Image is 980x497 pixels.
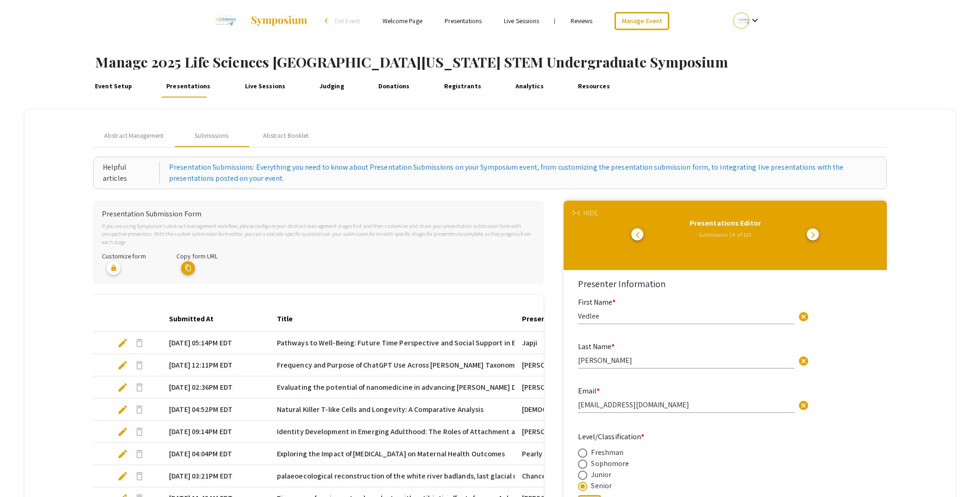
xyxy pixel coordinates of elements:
a: Presentation Submissions: Everything you need to know about Presentation Submissions on your Symp... [169,162,877,184]
mat-label: Level/Classification [578,432,644,442]
span: Copy form URL [176,252,218,260]
mat-cell: [PERSON_NAME] [515,421,622,443]
button: Clear [794,307,813,325]
span: edit [117,360,128,371]
div: arrow_back_ios [325,18,330,24]
span: delete [134,360,145,371]
div: HIDE [583,208,598,219]
mat-cell: Pearly [515,443,622,465]
li: | [550,17,559,25]
span: delete [134,471,145,482]
a: Live Sessions [504,17,539,25]
button: Expand account dropdown [723,10,770,31]
mat-cell: [DATE] 09:14PM EDT [162,421,270,443]
mat-label: First Name [578,297,616,307]
span: edit [117,404,128,415]
button: Clear [794,351,813,369]
span: Identity Development in Emerging Adulthood: The Roles of Attachment and Self-Esteem [277,426,564,437]
div: Submitted At [169,313,222,325]
mat-cell: [PERSON_NAME] [515,354,622,376]
span: delete [134,337,145,349]
mat-cell: Chance [515,465,622,487]
span: Presentations Editor [690,218,761,228]
a: Registrants [441,75,484,98]
mat-cell: [DATE] 02:36PM EDT [162,376,270,399]
iframe: Chat [7,455,39,490]
span: delete [134,404,145,415]
span: arrow_forward_ios [571,210,577,216]
span: delete [134,382,145,393]
span: cancel [798,311,809,322]
span: arrow_forward_ios [810,232,817,239]
span: Submission 14 of 110 [699,231,751,239]
div: Title [277,313,293,325]
mat-cell: [DATE] 05:14PM EDT [162,332,270,354]
mat-cell: [DATE] 04:04PM EDT [162,443,270,465]
a: Reviews [571,17,593,25]
div: Presenter 1 First Name [522,313,599,325]
input: Type Here [578,311,794,321]
mat-cell: [DEMOGRAPHIC_DATA] [515,399,622,421]
a: Donations [376,75,412,98]
mat-cell: Japji [515,332,622,354]
a: Resources [575,75,612,98]
h6: Presentation Submission Form [102,209,535,218]
span: delete [134,448,145,460]
div: Senior [591,480,612,491]
span: Evaluating the potential of nanomedicine in advancing [PERSON_NAME] Disease therapies [277,382,570,393]
span: edit [117,448,128,460]
div: Helpful articles [103,162,160,184]
span: edit [117,337,128,349]
div: Junior [591,469,611,480]
a: Live Sessions [242,75,288,98]
span: Exploring the Impact of [MEDICAL_DATA] on Maternal Health Outcomes [277,448,505,460]
span: edit [117,471,128,482]
span: arrow_back_ios [636,232,643,239]
span: Abstract Management [104,131,163,141]
div: Sophomore [591,458,629,469]
a: 2025 Life Sciences South Florida STEM Undergraduate Symposium [210,9,308,32]
a: Presentations [164,75,213,98]
mat-label: Email [578,386,600,396]
span: Pathways to Well-Being: Future Time Perspective and Social Support in Emerging Adults [277,337,565,349]
mat-cell: [DATE] 12:11PM EDT [162,354,270,376]
img: Symposium by ForagerOne [250,15,308,26]
mat-label: Last Name [578,342,615,351]
div: Submitted At [169,313,214,325]
span: delete [134,426,145,437]
a: Judging [317,75,346,98]
h1: Manage 2025 Life Sciences [GEOGRAPHIC_DATA][US_STATE] STEM Undergraduate Symposium [95,54,980,70]
a: Analytics [513,75,546,98]
mat-icon: copy URL [181,261,195,275]
button: go to next presentation [807,228,819,240]
span: Customize form [102,252,145,260]
a: Presentations [445,17,482,25]
span: cancel [798,356,809,367]
span: Natural Killer T-like Cells and Longevity: A Comparative Analysis [277,404,484,415]
mat-cell: [DATE] 03:21PM EDT [162,465,270,487]
a: Event Setup [93,75,135,98]
span: cancel [798,400,809,411]
input: Type Here [578,400,794,410]
span: edit [117,382,128,393]
div: Presenter Information [578,277,872,291]
span: palaeoecological reconstruction of the white river badlands, last glacial maximum based on fossil... [277,471,638,482]
div: Abstract Booklet [263,131,309,141]
button: Clear [794,395,813,414]
div: Freshman [591,447,623,458]
div: Title [277,313,301,325]
a: Manage Event [615,12,669,30]
div: Presenter 1 First Name [522,313,607,325]
mat-icon: Expand account dropdown [749,15,760,26]
p: If you are using Symposium’s abstract management workflow, please configure your abstract managem... [102,222,535,246]
mat-icon: lock [107,261,120,275]
a: Welcome Page [383,17,422,25]
button: go to previous presentation [631,228,643,240]
span: Exit Event [335,17,360,25]
span: edit [117,426,128,437]
input: Type Here [578,356,794,365]
div: Submissions [195,131,228,141]
span: arrow_back_ios [577,210,583,216]
mat-cell: [PERSON_NAME] [515,376,622,399]
mat-cell: [DATE] 04:52PM EDT [162,399,270,421]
